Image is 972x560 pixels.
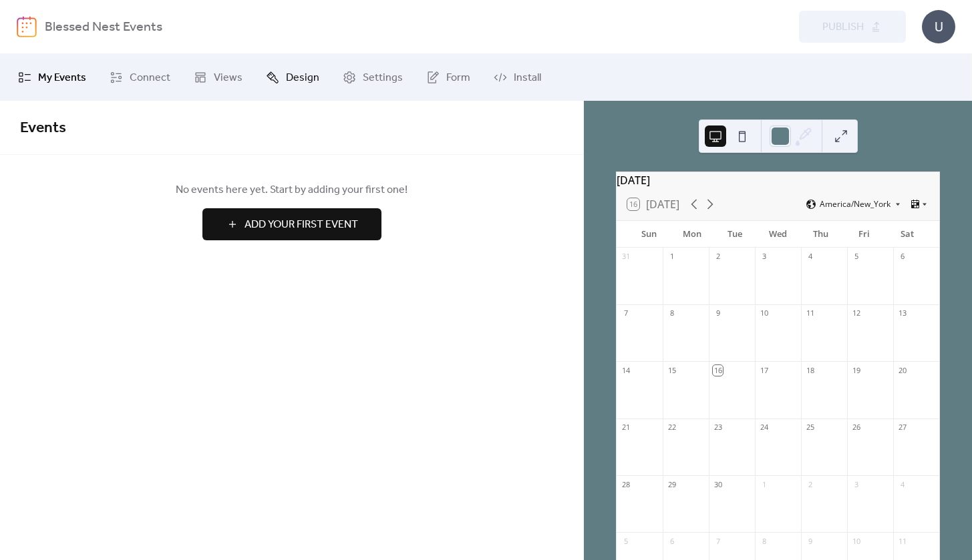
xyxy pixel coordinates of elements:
div: 1 [759,479,769,489]
span: Design [286,70,319,86]
div: 22 [667,423,677,433]
div: [DATE] [617,172,939,188]
div: 19 [851,365,861,375]
div: 31 [621,252,631,262]
img: logo [17,16,37,37]
span: Install [514,70,541,86]
div: 5 [851,252,861,262]
div: 11 [805,308,815,318]
div: 16 [713,365,723,375]
div: 3 [851,479,861,489]
div: 28 [621,479,631,489]
div: Sat [886,221,929,248]
div: 4 [805,252,815,262]
a: My Events [8,59,96,95]
div: 15 [667,365,677,375]
span: My Events [38,70,86,86]
span: Form [446,70,470,86]
div: 7 [713,536,723,546]
span: Connect [130,70,170,86]
a: Add Your First Event [20,208,563,240]
div: Fri [842,221,885,248]
div: 25 [805,423,815,433]
div: 10 [851,536,861,546]
span: Events [20,113,66,143]
div: 30 [713,479,723,489]
a: Install [484,59,551,95]
a: Views [184,59,253,95]
div: 29 [667,479,677,489]
div: 26 [851,423,861,433]
div: 20 [897,365,907,375]
div: 14 [621,365,631,375]
div: 6 [897,252,907,262]
div: 21 [621,423,631,433]
a: Design [256,59,329,95]
div: 24 [759,423,769,433]
div: Wed [756,221,799,248]
div: 6 [667,536,677,546]
div: 2 [805,479,815,489]
div: 8 [667,308,677,318]
div: 13 [897,308,907,318]
a: Form [416,59,480,95]
div: 23 [713,423,723,433]
div: 1 [667,252,677,262]
div: U [922,10,955,43]
a: Connect [100,59,180,95]
div: Thu [800,221,842,248]
a: Settings [333,59,413,95]
b: Blessed Nest Events [45,15,162,40]
div: 18 [805,365,815,375]
div: Tue [713,221,756,248]
div: 12 [851,308,861,318]
div: 5 [621,536,631,546]
div: 17 [759,365,769,375]
div: 2 [713,252,723,262]
div: 9 [713,308,723,318]
div: 10 [759,308,769,318]
span: America/New_York [820,200,890,208]
span: Add Your First Event [245,217,358,233]
div: 4 [897,479,907,489]
div: 11 [897,536,907,546]
span: No events here yet. Start by adding your first one! [20,182,563,198]
div: Mon [670,221,713,248]
div: 7 [621,308,631,318]
div: 9 [805,536,815,546]
div: Sun [627,221,670,248]
button: Add Your First Event [202,208,381,240]
div: 27 [897,423,907,433]
div: 8 [759,536,769,546]
span: Settings [363,70,403,86]
span: Views [214,70,242,86]
div: 3 [759,252,769,262]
